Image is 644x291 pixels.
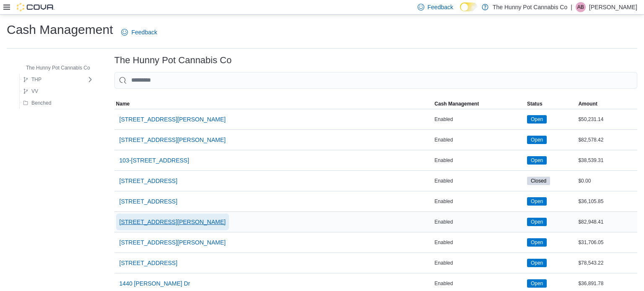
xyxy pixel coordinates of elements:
span: Cash Management [434,100,479,107]
div: $36,105.85 [576,196,637,206]
input: This is a search bar. As you type, the results lower in the page will automatically filter. [114,72,637,89]
span: 103-[STREET_ADDRESS] [119,156,190,165]
div: Enabled [433,135,525,145]
a: Feedback [118,24,160,41]
button: [STREET_ADDRESS] [116,193,181,210]
div: Enabled [433,217,525,227]
button: VV [20,86,42,96]
input: Dark Mode [460,3,478,11]
div: Enabled [433,114,525,124]
p: The Hunny Pot Cannabis Co [493,2,567,12]
p: [PERSON_NAME] [589,2,637,12]
span: Open [531,280,543,287]
div: $82,948.41 [576,217,637,227]
span: Open [527,136,547,144]
span: Open [527,197,547,206]
span: VV [31,88,38,95]
h3: The Hunny Pot Cannabis Co [114,55,232,65]
span: [STREET_ADDRESS][PERSON_NAME] [119,136,226,144]
span: [STREET_ADDRESS][PERSON_NAME] [119,115,226,124]
img: Cova [17,3,55,11]
span: [STREET_ADDRESS] [119,177,177,185]
div: Enabled [433,237,525,247]
span: Open [527,115,547,124]
span: Open [527,279,547,288]
div: Enabled [433,278,525,288]
button: [STREET_ADDRESS] [116,173,181,189]
span: The Hunny Pot Cannabis Co [26,64,90,71]
button: [STREET_ADDRESS][PERSON_NAME] [116,131,229,148]
span: Open [527,218,547,226]
span: AB [577,2,584,12]
span: Name [116,100,130,107]
div: Enabled [433,258,525,268]
span: [STREET_ADDRESS] [119,259,177,267]
span: Open [531,218,543,226]
div: $78,543.22 [576,258,637,268]
h1: Cash Management [7,21,113,38]
div: Enabled [433,196,525,206]
span: [STREET_ADDRESS] [119,197,177,206]
span: Open [531,116,543,123]
button: Benched [20,98,55,108]
button: Name [114,99,433,109]
div: $50,231.14 [576,114,637,124]
span: Benched [31,100,51,106]
span: Feedback [428,3,453,11]
button: Amount [576,99,637,109]
button: [STREET_ADDRESS][PERSON_NAME] [116,234,229,251]
span: Amount [578,100,597,107]
div: $36,891.78 [576,278,637,288]
button: 103-[STREET_ADDRESS] [116,152,193,169]
div: $31,706.05 [576,237,637,247]
div: Enabled [433,155,525,165]
span: Status [527,100,543,107]
button: [STREET_ADDRESS] [116,255,181,271]
span: Open [531,136,543,144]
span: 1440 [PERSON_NAME] Dr [119,279,190,288]
span: Open [531,259,543,267]
button: [STREET_ADDRESS][PERSON_NAME] [116,111,229,128]
span: Feedback [131,28,157,36]
p: | [571,2,572,12]
span: Open [531,239,543,246]
span: Open [531,198,543,205]
div: Averie Bentley [576,2,586,12]
span: Open [527,156,547,165]
div: Enabled [433,176,525,186]
span: [STREET_ADDRESS][PERSON_NAME] [119,218,226,226]
button: Status [525,99,576,109]
span: Open [527,238,547,247]
span: THP [31,76,42,83]
button: THP [20,75,45,85]
span: Closed [527,177,550,185]
button: Cash Management [433,99,525,109]
button: The Hunny Pot Cannabis Co [14,63,93,73]
div: $38,539.31 [576,155,637,165]
span: [STREET_ADDRESS][PERSON_NAME] [119,238,226,247]
button: [STREET_ADDRESS][PERSON_NAME] [116,214,229,230]
span: Open [527,259,547,267]
span: Open [531,157,543,164]
span: Closed [531,177,546,185]
div: $82,578.42 [576,135,637,145]
div: $0.00 [576,176,637,186]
